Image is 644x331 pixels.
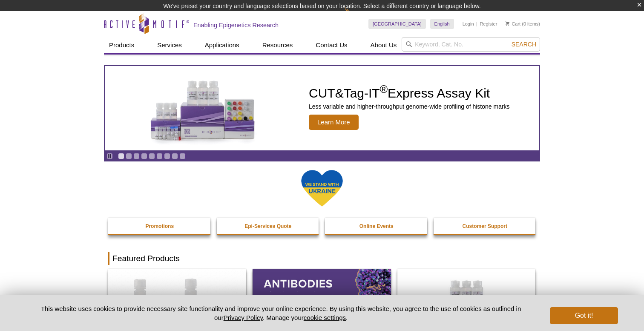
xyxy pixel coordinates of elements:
[368,19,426,29] a: [GEOGRAPHIC_DATA]
[463,21,474,27] a: Login
[434,218,537,234] a: Customer Support
[108,252,536,265] h2: Featured Products
[380,83,388,95] sup: ®
[359,223,394,229] strong: Online Events
[133,153,140,159] a: Go to slide 3
[309,115,359,130] span: Learn More
[345,6,367,26] img: Change Here
[301,169,343,207] img: We Stand With Ukraine
[26,304,536,322] p: This website uses cookies to provide necessary site functionality and improve your online experie...
[430,19,454,29] a: English
[550,307,618,324] button: Got it!
[309,103,510,110] p: Less variable and higher-throughput genome-wide profiling of histone marks
[126,153,132,159] a: Go to slide 2
[257,37,298,53] a: Resources
[118,153,124,159] a: Go to slide 1
[309,87,510,100] h2: CUT&Tag-IT Express Assay Kit
[224,314,263,321] a: Privacy Policy
[132,62,273,155] img: CUT&Tag-IT Express Assay Kit
[164,153,170,159] a: Go to slide 7
[193,21,279,29] h2: Enabling Epigenetics Research
[145,223,174,229] strong: Promotions
[506,21,509,26] img: Your Cart
[509,40,539,48] button: Search
[200,37,244,53] a: Applications
[463,223,507,229] strong: Customer Support
[172,153,178,159] a: Go to slide 8
[325,218,428,234] a: Online Events
[105,66,539,150] article: CUT&Tag-IT Express Assay Kit
[141,153,147,159] a: Go to slide 4
[512,41,536,48] span: Search
[476,19,477,29] li: |
[108,218,211,234] a: Promotions
[149,153,155,159] a: Go to slide 5
[106,153,113,159] a: Toggle autoplay
[506,21,520,27] a: Cart
[244,223,291,229] strong: Epi-Services Quote
[104,37,139,53] a: Products
[506,19,540,29] li: (0 items)
[480,21,497,27] a: Register
[365,37,402,53] a: About Us
[105,66,539,150] a: CUT&Tag-IT Express Assay Kit CUT&Tag-IT®Express Assay Kit Less variable and higher-throughput gen...
[217,218,320,234] a: Epi-Services Quote
[152,37,187,53] a: Services
[310,37,352,53] a: Contact Us
[402,37,540,52] input: Keyword, Cat. No.
[156,153,163,159] a: Go to slide 6
[304,314,346,321] button: cookie settings
[179,153,186,159] a: Go to slide 9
